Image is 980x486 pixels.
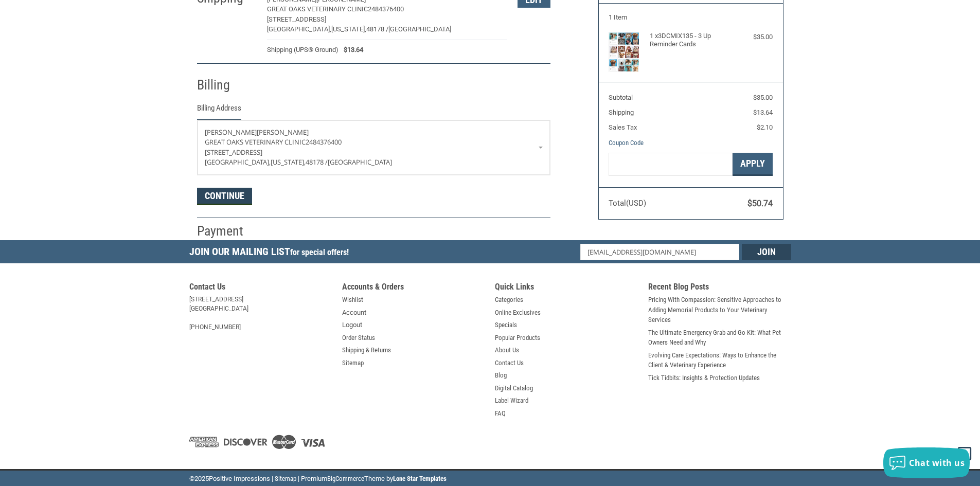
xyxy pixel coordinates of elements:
h3: 1 Item [609,13,773,22]
address: [STREET_ADDRESS] [GEOGRAPHIC_DATA] [PHONE_NUMBER] [189,295,332,332]
input: Gift Certificate or Coupon Code [609,153,733,176]
span: $35.00 [753,94,773,101]
span: Subtotal [609,94,633,101]
a: Pricing With Compassion: Sensitive Approaches to Adding Memorial Products to Your Veterinary Serv... [648,295,791,325]
span: 48178 / [306,157,328,167]
a: Specials [495,320,517,330]
a: Logout [342,320,362,330]
input: Email [580,244,739,260]
span: Sales Tax [609,123,637,131]
input: Join [742,244,791,260]
span: Shipping [609,109,634,116]
span: 48178 / [366,25,388,33]
legend: Billing Address [197,102,241,119]
span: Shipping (UPS® Ground) [267,45,338,55]
span: 2484376400 [306,137,342,147]
span: [GEOGRAPHIC_DATA] [388,25,451,33]
span: [US_STATE], [271,157,306,167]
button: Continue [197,188,252,205]
span: [PERSON_NAME] [257,128,309,137]
a: Sitemap [342,358,364,368]
h5: Join Our Mailing List [189,240,354,266]
a: Account [342,308,366,318]
span: for special offers! [290,247,349,257]
button: Chat with us [883,447,970,478]
span: Total (USD) [609,199,646,208]
a: About Us [495,345,519,355]
a: Blog [495,370,507,381]
a: Tick Tidbits: Insights & Protection Updates [648,373,760,383]
h5: Accounts & Orders [342,282,485,295]
span: [PERSON_NAME] [205,128,257,137]
span: $13.64 [753,109,773,116]
a: The Ultimate Emergency Grab-and-Go Kit: What Pet Owners Need and Why [648,328,791,348]
a: | Sitemap [272,475,296,482]
a: FAQ [495,408,506,419]
a: Categories [495,295,523,305]
span: [STREET_ADDRESS] [267,15,326,23]
a: Label Wizard [495,395,528,406]
span: [GEOGRAPHIC_DATA], [267,25,331,33]
a: BigCommerce [327,475,364,482]
h2: Billing [197,77,257,94]
span: Great Oaks Veterinary Clinic [205,137,306,147]
span: $2.10 [757,123,773,131]
span: Great Oaks Veterinary Clinic [267,5,368,13]
span: $50.74 [747,199,773,208]
a: Order Status [342,333,375,343]
span: 2484376400 [368,5,404,13]
a: Evolving Care Expectations: Ways to Enhance the Client & Veterinary Experience [648,350,791,370]
span: $13.64 [338,45,363,55]
div: $35.00 [732,32,773,42]
span: Chat with us [909,457,965,469]
a: Wishlist [342,295,363,305]
a: Popular Products [495,333,540,343]
h5: Contact Us [189,282,332,295]
a: Lone Star Templates [393,475,447,482]
a: Contact Us [495,358,524,368]
h4: 1 x 3DCMIX135 - 3 Up Reminder Cards [650,32,729,49]
h5: Quick Links [495,282,638,295]
button: Apply [733,153,773,176]
a: Enter or select a different address [198,120,550,175]
span: [STREET_ADDRESS] [205,148,262,157]
span: 2025 [194,475,209,482]
span: [GEOGRAPHIC_DATA] [328,157,392,167]
a: Coupon Code [609,139,644,147]
span: [GEOGRAPHIC_DATA], [205,157,271,167]
a: Online Exclusives [495,308,541,318]
h5: Recent Blog Posts [648,282,791,295]
a: Shipping & Returns [342,345,391,355]
span: [US_STATE], [331,25,366,33]
h2: Payment [197,223,257,240]
span: © Positive Impressions [189,475,270,482]
a: Digital Catalog [495,383,533,393]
